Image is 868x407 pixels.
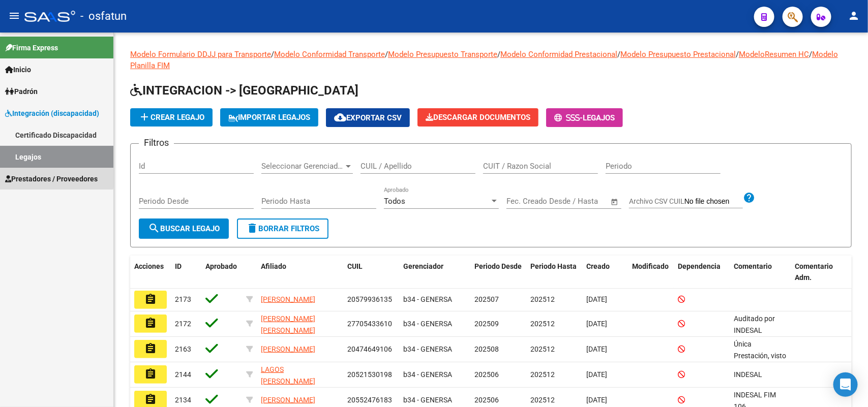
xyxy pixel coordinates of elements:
[144,368,157,380] mat-icon: assignment
[470,256,526,289] datatable-header-cell: Periodo Desde
[175,370,191,379] span: 2144
[384,197,405,206] span: Todos
[175,262,182,270] span: ID
[506,197,548,206] input: Fecha inicio
[8,10,20,22] mat-icon: menu
[138,111,151,123] mat-icon: add
[130,83,358,98] span: INTEGRACION -> [GEOGRAPHIC_DATA]
[148,222,160,234] mat-icon: search
[530,370,555,379] span: 202512
[734,340,788,383] span: Única Prestación, visto con Yani
[530,320,555,328] span: 202512
[257,256,343,289] datatable-header-cell: Afiliado
[326,108,410,127] button: Exportar CSV
[628,256,674,289] datatable-header-cell: Modificado
[795,262,833,282] span: Comentario Adm.
[201,256,242,289] datatable-header-cell: Aprobado
[347,345,392,353] span: 20474649106
[134,262,164,270] span: Acciones
[403,320,452,328] span: b34 - GENERSA
[678,262,721,270] span: Dependencia
[586,345,607,353] span: [DATE]
[5,108,99,119] span: Integración (discapacidad)
[629,197,684,205] span: Archivo CSV CUIL
[144,317,157,329] mat-icon: assignment
[403,370,452,379] span: b34 - GENERSA
[526,256,582,289] datatable-header-cell: Periodo Hasta
[5,42,58,53] span: Firma Express
[848,10,860,22] mat-icon: person
[334,111,346,123] mat-icon: cloud_download
[347,262,363,270] span: CUIL
[5,64,31,75] span: Inicio
[388,50,497,59] a: Modelo Presupuesto Transporte
[347,320,392,328] span: 27705433610
[530,396,555,404] span: 202512
[261,262,286,270] span: Afiliado
[557,197,606,206] input: Fecha fin
[237,218,328,239] button: Borrar Filtros
[138,113,204,122] span: Crear Legajo
[684,197,743,206] input: Archivo CSV CUIL
[130,50,271,59] a: Modelo Formulario DDJJ para Transporte
[5,173,98,184] span: Prestadores / Proveedores
[554,113,583,122] span: -
[347,295,392,303] span: 20579936135
[426,113,530,122] span: Descargar Documentos
[130,256,171,289] datatable-header-cell: Acciones
[205,262,237,270] span: Aprobado
[261,295,315,303] span: [PERSON_NAME]
[228,113,310,122] span: IMPORTAR LEGAJOS
[144,342,157,355] mat-icon: assignment
[583,113,615,122] span: Legajos
[730,256,791,289] datatable-header-cell: Comentario
[734,370,762,379] span: INDESAL
[791,256,852,289] datatable-header-cell: Comentario Adm.
[474,370,499,379] span: 202506
[130,108,213,127] button: Crear Legajo
[399,256,470,289] datatable-header-cell: Gerenciador
[261,345,315,353] span: [PERSON_NAME]
[261,396,315,404] span: [PERSON_NAME]
[609,196,621,208] button: Open calendar
[632,262,669,270] span: Modificado
[148,224,220,233] span: Buscar Legajo
[474,295,499,303] span: 202507
[586,262,610,270] span: Creado
[274,50,385,59] a: Modelo Conformidad Transporte
[546,108,623,127] button: -Legajos
[743,192,755,204] mat-icon: help
[403,262,443,270] span: Gerenciador
[474,396,499,404] span: 202506
[334,113,402,122] span: Exportar CSV
[171,256,201,289] datatable-header-cell: ID
[403,396,452,404] span: b34 - GENERSA
[261,365,315,385] span: LAGOS [PERSON_NAME]
[246,222,258,234] mat-icon: delete
[734,262,772,270] span: Comentario
[144,393,157,405] mat-icon: assignment
[582,256,628,289] datatable-header-cell: Creado
[739,50,809,59] a: ModeloResumen HC
[474,345,499,353] span: 202508
[586,320,607,328] span: [DATE]
[620,50,736,59] a: Modelo Presupuesto Prestacional
[139,136,174,150] h3: Filtros
[417,108,538,127] button: Descargar Documentos
[261,315,315,334] span: [PERSON_NAME] [PERSON_NAME]
[403,345,452,353] span: b34 - GENERSA
[139,218,229,239] button: Buscar Legajo
[175,345,191,353] span: 2163
[5,86,38,97] span: Padrón
[530,262,577,270] span: Periodo Hasta
[530,295,555,303] span: 202512
[80,5,127,27] span: - osfatun
[500,50,617,59] a: Modelo Conformidad Prestacional
[175,396,191,404] span: 2134
[586,295,607,303] span: [DATE]
[586,396,607,404] span: [DATE]
[474,262,522,270] span: Periodo Desde
[175,295,191,303] span: 2173
[833,372,858,397] div: Open Intercom Messenger
[220,108,318,127] button: IMPORTAR LEGAJOS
